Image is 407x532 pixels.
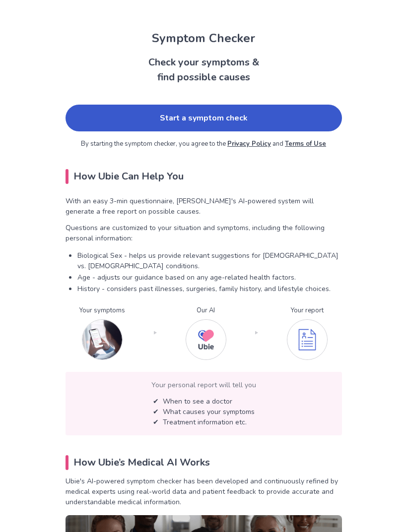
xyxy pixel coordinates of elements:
a: Start a symptom check [66,105,342,131]
p: History - considers past illnesses, surgeries, family history, and lifestyle choices. [77,284,342,294]
p: Ubie's AI-powered symptom checker has been developed and continuously refined by medical experts ... [66,476,342,507]
h2: How Ubie’s Medical AI Works [66,455,342,470]
a: Privacy Policy [227,139,271,148]
p: Biological Sex - helps us provide relevant suggestions for [DEMOGRAPHIC_DATA] vs. [DEMOGRAPHIC_DA... [77,250,342,271]
p: ✔ When to see a doctor [153,396,255,407]
a: Terms of Use [285,139,326,148]
p: Our AI [186,306,226,316]
img: Our AI checks your symptoms [186,319,226,360]
h2: How Ubie Can Help You [66,169,342,184]
p: ✔︎ Treatment information etc. [153,417,255,427]
p: Your symptoms [79,306,125,316]
h1: Symptom Checker [54,29,354,47]
img: Input your symptoms [82,319,123,360]
p: Age - adjusts our guidance based on any age-related health factors. [77,272,342,283]
img: You get your personalized report [287,319,328,360]
p: Your personal report will tell you [73,380,334,390]
p: By starting the symptom checker, you agree to the and [66,139,342,149]
p: Questions are customized to your situation and symptoms, including the following personal informa... [66,223,342,243]
p: ✔︎ What causes your symptoms [153,407,255,417]
p: With an easy 3-min questionnaire, [PERSON_NAME]'s AI-powered system will generate a free report o... [66,196,342,217]
p: Your report [287,306,328,316]
h2: Check your symptoms & find possible causes [54,55,354,85]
